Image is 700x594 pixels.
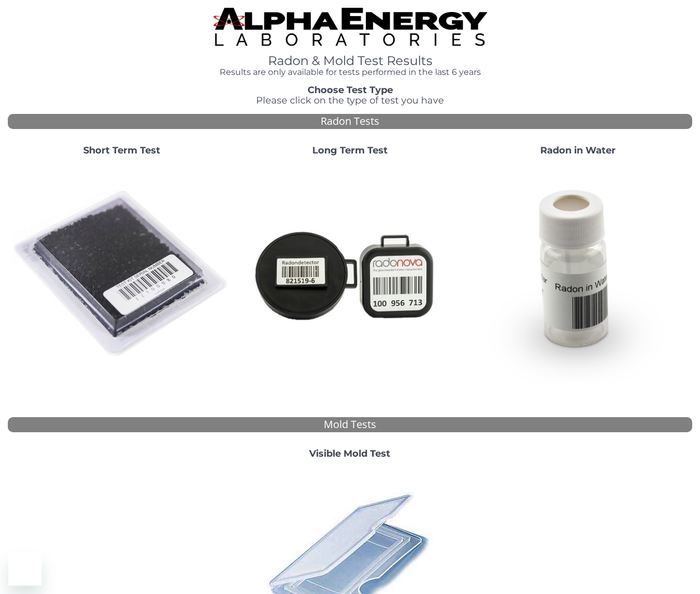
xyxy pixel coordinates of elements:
img: RadoninWater.jpg [468,164,688,384]
iframe: Button to launch messaging window [8,552,42,586]
strong: Short Term Test [83,145,160,156]
img: Radtrak2vsRadtrak3.jpg [240,164,460,384]
strong: Visible Mold Test [309,448,390,459]
strong: Choose Test Type [308,84,393,96]
img: TightCrop.jpg [213,8,487,46]
img: ShortTerm.jpg [12,164,232,384]
strong: Long Term Test [312,145,388,156]
div: Radon Tests [8,114,692,129]
span: Please click on the type of test you have [256,95,444,106]
div: Mold Tests [8,417,692,432]
h1: Radon & Mold Test Results [213,54,487,68]
strong: Radon in Water [540,145,616,156]
h4: Results are only available for tests performed in the last 6 years [213,68,487,77]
